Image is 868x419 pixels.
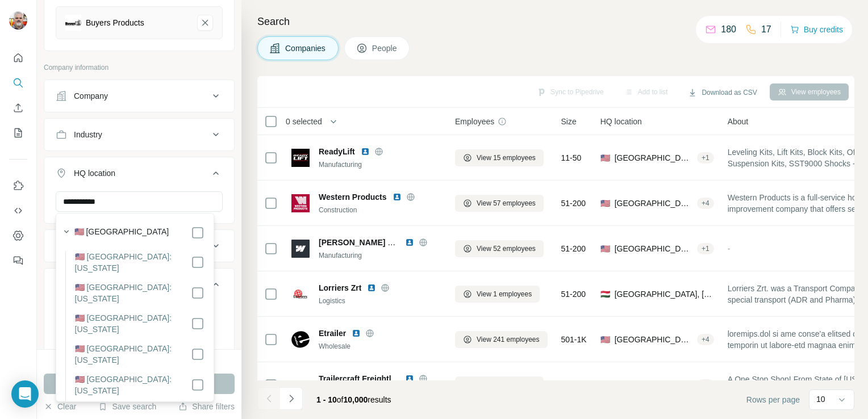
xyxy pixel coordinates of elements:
span: Employees [455,116,494,127]
button: Company [44,82,234,110]
span: View 57 employees [477,198,536,208]
span: [GEOGRAPHIC_DATA], [US_STATE] [615,198,692,209]
button: Employees (size) [44,271,234,303]
button: Buy credits [790,22,843,37]
span: 51-200 [561,379,586,391]
span: View 52 employees [477,244,536,254]
button: Use Surfe API [9,200,27,221]
div: Construction [319,205,441,215]
button: Buyers Products-remove-button [197,15,213,31]
span: View 15 employees [477,153,536,163]
div: Manufacturing [319,160,441,170]
img: LinkedIn logo [405,374,414,383]
p: Company information [44,62,235,73]
button: My lists [9,123,27,143]
button: View 15 employees [455,376,544,393]
img: Avatar [9,11,27,30]
button: Industry [44,121,234,148]
span: 🇺🇸 [600,152,610,164]
label: 🇺🇸 [GEOGRAPHIC_DATA]: [US_STATE] [75,374,191,396]
div: Buyers Products [86,17,144,28]
button: Annual revenue ($) [44,232,234,259]
button: Enrich CSV [9,98,27,118]
button: Quick start [9,48,27,68]
span: [PERSON_NAME] Manufacturing AND Sales [319,238,485,247]
span: results [316,395,391,404]
span: [GEOGRAPHIC_DATA], [GEOGRAPHIC_DATA] [615,243,692,254]
button: View 57 employees [455,195,544,212]
span: Western Products [319,191,387,203]
img: LinkedIn logo [367,283,376,292]
span: HQ location [600,116,642,127]
img: LinkedIn logo [361,147,370,156]
div: + 4 [697,334,714,345]
img: LinkedIn logo [405,238,414,247]
span: Rows per page [746,394,800,405]
button: Dashboard [9,225,27,246]
div: Logistics [319,296,441,306]
img: Buyers Products-logo [65,15,81,31]
p: 10 [816,393,825,405]
button: Navigate to next page [280,387,303,410]
button: View 241 employees [455,331,548,348]
span: View 241 employees [477,334,540,345]
span: [GEOGRAPHIC_DATA], [US_STATE] [615,379,692,391]
span: View 1 employees [477,289,532,299]
span: 51-200 [561,198,586,209]
label: 🇺🇸 [GEOGRAPHIC_DATA]: [US_STATE] [75,282,191,304]
button: View 15 employees [455,149,544,166]
button: Search [9,73,27,93]
div: Industry [74,129,102,140]
label: 🇺🇸 [GEOGRAPHIC_DATA] [74,226,169,240]
label: 🇺🇸 [GEOGRAPHIC_DATA]: [US_STATE] [75,251,191,274]
div: + 1 [697,244,714,254]
button: Download as CSV [680,84,765,101]
span: 1 - 10 [316,395,337,404]
span: About [728,116,749,127]
span: 51-200 [561,243,586,254]
button: HQ location [44,160,234,191]
span: of [337,395,344,404]
span: 501-1K [561,334,587,345]
button: Save search [98,401,156,412]
span: [GEOGRAPHIC_DATA], [GEOGRAPHIC_DATA] [615,334,692,345]
button: View 52 employees [455,240,544,257]
button: View 1 employees [455,286,540,303]
span: Companies [285,43,327,54]
span: Etrailer [319,328,346,339]
img: Logo of Lorriers Zrt [291,285,310,303]
span: View 15 employees [477,380,536,390]
span: [GEOGRAPHIC_DATA], [PERSON_NAME] [615,152,692,164]
span: 10,000 [344,395,368,404]
span: 0 selected [286,116,322,127]
h4: Search [257,14,854,30]
div: Wholesale [319,341,441,351]
button: Feedback [9,250,27,271]
img: Logo of Trailercraft Freightliner of Alaska [291,376,310,394]
img: Logo of Western Products [291,194,310,212]
span: 🇺🇸 [600,379,610,391]
button: Clear [44,401,76,412]
img: Logo of Morris Manufacturing AND Sales [291,240,310,258]
img: LinkedIn logo [393,192,402,202]
p: 17 [761,23,771,36]
div: + 6 [697,380,714,390]
span: 🇺🇸 [600,243,610,254]
span: 🇺🇸 [600,198,610,209]
span: ReadyLift [319,146,355,157]
div: + 4 [697,198,714,208]
button: Use Surfe on LinkedIn [9,175,27,196]
span: Lorriers Zrt [319,282,361,294]
span: 🇭🇺 [600,288,610,300]
label: 🇺🇸 [GEOGRAPHIC_DATA]: [US_STATE] [75,343,191,366]
span: Trailercraft Freightliner of [US_STATE] [319,374,464,383]
span: Size [561,116,577,127]
div: Company [74,90,108,102]
img: Logo of Etrailer [291,330,310,349]
label: 🇺🇸 [GEOGRAPHIC_DATA]: [US_STATE] [75,312,191,335]
div: + 1 [697,153,714,163]
span: People [372,43,398,54]
span: [GEOGRAPHIC_DATA], [GEOGRAPHIC_DATA] [615,288,714,300]
div: HQ location [74,167,115,179]
p: 180 [721,23,736,36]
